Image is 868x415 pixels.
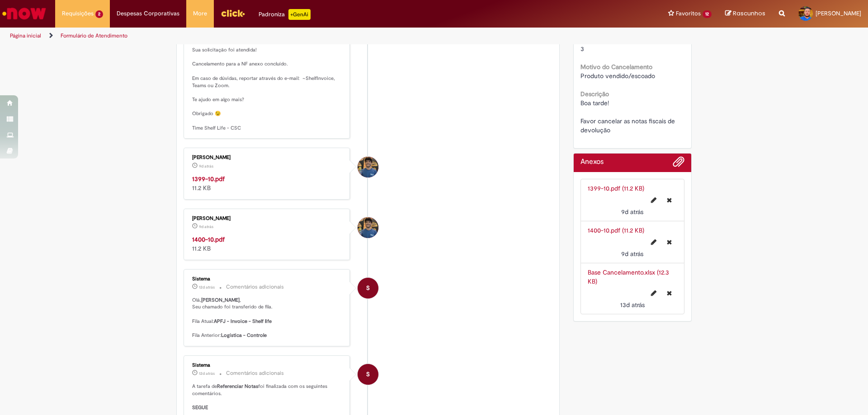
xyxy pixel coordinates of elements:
b: [PERSON_NAME] [201,297,240,303]
span: S [366,277,370,299]
div: [PERSON_NAME] [192,155,343,160]
span: 12 [703,10,712,18]
small: Comentários adicionais [226,283,284,291]
button: Excluir 1400-10.pdf [661,235,677,249]
time: 19/09/2025 10:33:51 [199,371,215,376]
small: Comentários adicionais [226,369,284,377]
p: A tarefa de foi finalizada com os seguintes comentários. [192,383,343,411]
a: Página inicial [10,32,41,39]
span: Favoritos [676,9,701,18]
span: 9d atrás [621,208,643,216]
button: Adicionar anexos [673,156,684,172]
div: Sistema [192,276,343,282]
a: 1399-10.pdf [192,175,225,183]
div: System [358,364,378,385]
span: 13d atrás [620,301,645,309]
b: Motivo do Cancelamento [580,63,652,71]
p: Olá! Sua solicitação foi atendida! Cancelamento para a NF anexo concluído. Em caso de dúvidas, re... [192,33,343,132]
span: 3 [580,45,584,53]
b: Referenciar Notas [217,383,258,390]
span: 9d atrás [199,163,213,169]
button: Editar nome de arquivo Base Cancelamento.xlsx [646,286,662,300]
span: Despesas Corporativas [117,9,179,18]
button: Excluir 1399-10.pdf [661,193,677,207]
div: Gilson Pereira Moreira Junior [358,217,378,238]
a: Formulário de Atendimento [61,32,127,39]
time: 19/09/2025 10:33:53 [199,284,215,290]
span: [PERSON_NAME] [816,9,861,17]
span: Boa tarde! Favor cancelar as notas fiscais de devolução [580,99,677,134]
ul: Trilhas de página [7,28,572,44]
div: Sistema [192,363,343,368]
div: 11.2 KB [192,235,343,253]
button: Editar nome de arquivo 1400-10.pdf [646,235,662,249]
a: Base Cancelamento.xlsx (12.3 KB) [588,268,669,285]
span: 12d atrás [199,371,215,376]
button: Excluir Base Cancelamento.xlsx [661,286,677,300]
span: S [366,364,370,385]
a: 1400-10.pdf [192,235,225,243]
div: Gilson Pereira Moreira Junior [358,157,378,177]
h2: Anexos [580,158,604,166]
p: +GenAi [288,9,311,20]
div: Padroniza [259,9,311,20]
b: SEGUE [192,404,208,411]
span: 12d atrás [199,284,215,290]
div: 11.2 KB [192,174,343,192]
img: ServiceNow [1,5,47,23]
a: 1399-10.pdf (11.2 KB) [588,184,644,192]
b: APFJ - Invoice - Shelf life [214,318,272,325]
span: Requisições [62,9,94,18]
b: Logística - Controle [221,332,267,339]
time: 22/09/2025 11:52:08 [199,224,213,229]
span: Rascunhos [733,9,765,18]
b: Descrição [580,90,609,98]
a: Rascunhos [725,9,765,18]
time: 22/09/2025 11:52:08 [621,250,643,258]
div: System [358,278,378,298]
span: 9d atrás [199,224,213,229]
span: More [193,9,207,18]
p: Olá, , Seu chamado foi transferido de fila. Fila Atual: Fila Anterior: [192,297,343,339]
a: 1400-10.pdf (11.2 KB) [588,226,644,234]
div: [PERSON_NAME] [192,216,343,221]
time: 22/09/2025 11:52:08 [199,163,213,169]
span: Produto vendido/escoado [580,72,655,80]
span: 9d atrás [621,250,643,258]
span: 2 [95,10,103,18]
img: click_logo_yellow_360x200.png [221,6,245,20]
button: Editar nome de arquivo 1399-10.pdf [646,193,662,207]
time: 22/09/2025 11:52:08 [621,208,643,216]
